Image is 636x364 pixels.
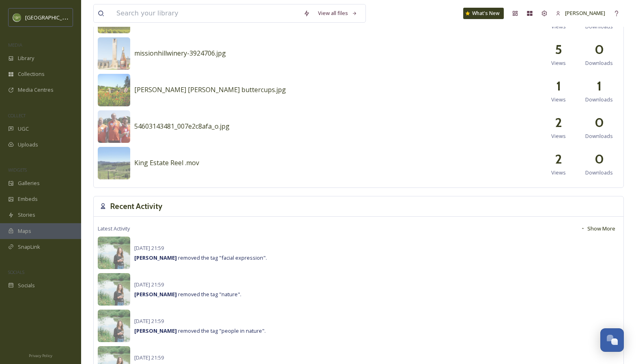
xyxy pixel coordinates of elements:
[112,4,299,22] input: Search your library
[25,13,77,21] span: [GEOGRAPHIC_DATA]
[134,281,164,288] span: [DATE] 21:59
[98,273,130,306] img: 7c9971da-84fa-486e-9a32-1a7799c86747.jpg
[134,254,177,261] strong: [PERSON_NAME]
[595,149,604,169] h2: 0
[576,221,619,237] button: Show More
[98,110,130,143] img: 8e2bea6f-06ab-4b3a-9b5f-3cab7034553a.jpg
[555,149,562,169] h2: 2
[18,70,45,78] span: Collections
[585,169,613,177] span: Downloads
[134,291,177,298] strong: [PERSON_NAME]
[8,112,26,118] span: COLLECT
[134,244,164,252] span: [DATE] 21:59
[110,200,162,212] h3: Recent Activity
[98,310,130,342] img: 7c9971da-84fa-486e-9a32-1a7799c86747.jpg
[18,227,31,235] span: Maps
[134,49,226,58] span: missionhillwinery-3924706.jpg
[18,125,29,133] span: UGC
[98,37,130,70] img: 44f8ad53-498f-49e2-9f2e-153894eb2f01.jpg
[595,113,604,132] h2: 0
[551,169,566,177] span: Views
[29,350,52,360] a: Privacy Policy
[98,147,130,179] img: 34e3f9af-c613-4aeb-8da2-2bc16aeed3b5.jpg
[18,54,34,62] span: Library
[600,328,624,352] button: Open Chat
[8,269,24,275] span: SOCIALS
[134,317,164,325] span: [DATE] 21:59
[134,291,241,298] span: removed the tag "nature".
[551,132,566,140] span: Views
[551,96,566,103] span: Views
[555,113,562,132] h2: 2
[585,132,613,140] span: Downloads
[134,85,286,94] span: [PERSON_NAME] [PERSON_NAME] buttercups.jpg
[98,225,130,233] span: Latest Activity
[8,42,22,48] span: MEDIA
[18,195,38,203] span: Embeds
[134,158,199,167] span: King Estate Reel .mov
[597,76,602,96] h2: 1
[134,354,164,361] span: [DATE] 21:59
[555,40,562,59] h2: 5
[556,76,561,96] h2: 1
[552,5,609,21] a: [PERSON_NAME]
[134,327,266,334] span: removed the tag "people in nature".
[585,59,613,67] span: Downloads
[565,9,605,17] span: [PERSON_NAME]
[134,122,230,131] span: 54603143481_007e2c8afa_o.jpg
[134,254,267,261] span: removed the tag "facial expression".
[13,13,21,22] img: images.png
[98,237,130,269] img: 7c9971da-84fa-486e-9a32-1a7799c86747.jpg
[18,86,54,94] span: Media Centres
[595,40,604,59] h2: 0
[314,5,361,21] a: View all files
[18,282,35,289] span: Socials
[8,167,27,173] span: WIDGETS
[98,74,130,106] img: 4feeedf1-3819-4fa1-8199-f9fe0a3b61a4.jpg
[134,327,177,334] strong: [PERSON_NAME]
[551,59,566,67] span: Views
[18,179,40,187] span: Galleries
[585,96,613,103] span: Downloads
[18,211,35,219] span: Stories
[18,141,38,149] span: Uploads
[18,243,40,251] span: SnapLink
[29,353,52,358] span: Privacy Policy
[463,8,504,19] a: What's New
